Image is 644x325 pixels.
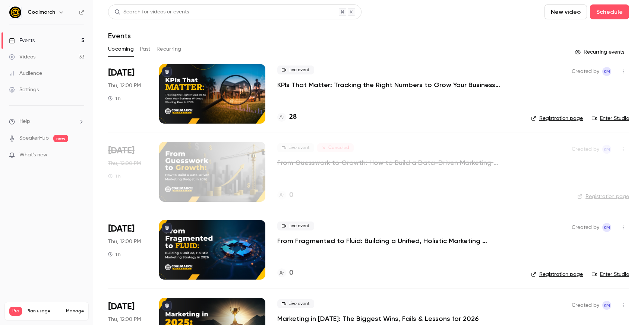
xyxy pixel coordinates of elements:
div: Oct 2 Thu, 12:00 PM (America/New York) [108,64,147,124]
a: SpeakerHub [19,134,49,142]
span: Created by [572,223,599,232]
span: Thu, 12:00 PM [108,238,141,245]
span: new [53,135,68,142]
h4: 28 [289,112,297,122]
a: Enter Studio [592,271,629,278]
span: Pro [9,307,22,316]
li: help-dropdown-opener [9,118,84,125]
a: Registration page [577,193,629,200]
span: Created by [572,301,599,310]
div: 1 h [108,251,121,257]
a: Marketing in [DATE]: The Biggest Wins, Fails & Lessons for 2026 [277,314,479,323]
span: Katie McCaskill [602,145,611,154]
span: Created by [572,145,599,154]
span: KM [604,67,610,76]
h4: 0 [289,190,293,200]
a: Manage [66,308,84,314]
span: Live event [277,222,314,230]
button: Schedule [590,4,629,19]
a: 0 [277,190,293,200]
span: [DATE] [108,301,135,313]
span: [DATE] [108,145,135,157]
a: KPIs That Matter: Tracking the Right Numbers to Grow Your Business Without Wasting Time in [DATE] [277,80,501,89]
span: Canceled [317,143,354,152]
span: Created by [572,67,599,76]
h4: 0 [289,268,293,278]
a: 28 [277,112,297,122]
span: KM [604,145,610,154]
span: [DATE] [108,223,135,235]
span: Help [19,118,30,125]
span: [DATE] [108,67,135,79]
div: Search for videos or events [114,8,189,16]
a: Registration page [531,271,583,278]
iframe: Noticeable Trigger [75,152,84,159]
a: From Fragmented to Fluid: Building a Unified, Holistic Marketing Strategy in [DATE] [277,236,501,245]
span: Thu, 12:00 PM [108,82,141,89]
a: From Guesswork to Growth: How to Build a Data-Driven Marketing Budget in [DATE] [277,158,501,167]
div: Videos [9,53,35,61]
a: 0 [277,268,293,278]
div: Oct 16 Thu, 12:00 PM (America/New York) [108,142,147,201]
button: Recurring events [571,46,629,58]
div: 1 h [108,95,121,101]
a: Enter Studio [592,115,629,122]
button: Upcoming [108,43,134,55]
button: Past [140,43,151,55]
button: New video [544,4,587,19]
span: Katie McCaskill [602,301,611,310]
span: Katie McCaskill [602,67,611,76]
span: KM [604,223,610,232]
div: Events [9,37,35,44]
a: Registration page [531,115,583,122]
div: Audience [9,70,42,77]
div: Settings [9,86,39,93]
span: Live event [277,66,314,74]
div: 1 h [108,173,121,179]
span: Thu, 12:00 PM [108,160,141,167]
span: Live event [277,143,314,152]
h6: Coalmarch [28,9,55,16]
h1: Events [108,31,131,40]
button: Recurring [157,43,181,55]
span: What's new [19,151,47,159]
span: Thu, 12:00 PM [108,316,141,323]
span: Plan usage [26,308,61,314]
span: KM [604,301,610,310]
img: Coalmarch [9,6,21,18]
span: Live event [277,299,314,308]
div: Oct 30 Thu, 12:00 PM (America/New York) [108,220,147,280]
span: Katie McCaskill [602,223,611,232]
